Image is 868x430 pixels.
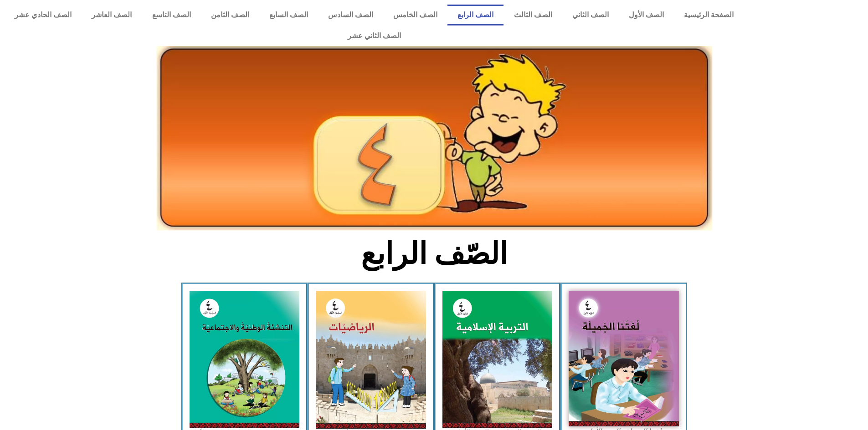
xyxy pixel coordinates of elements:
[142,5,200,25] a: الصف التاسع
[674,5,744,25] a: الصفحة الرئيسية
[447,5,503,25] a: الصف الرابع
[619,5,674,25] a: الصف الأول
[5,25,744,46] a: الصف الثاني عشر
[562,5,619,25] a: الصف الثاني
[318,5,383,25] a: الصف السادس
[283,236,585,272] h2: الصّف الرابع
[82,5,142,25] a: الصف العاشر
[383,5,447,25] a: الصف الخامس
[503,5,562,25] a: الصف الثالث
[201,5,259,25] a: الصف الثامن
[259,5,318,25] a: الصف السابع
[5,5,82,25] a: الصف الحادي عشر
